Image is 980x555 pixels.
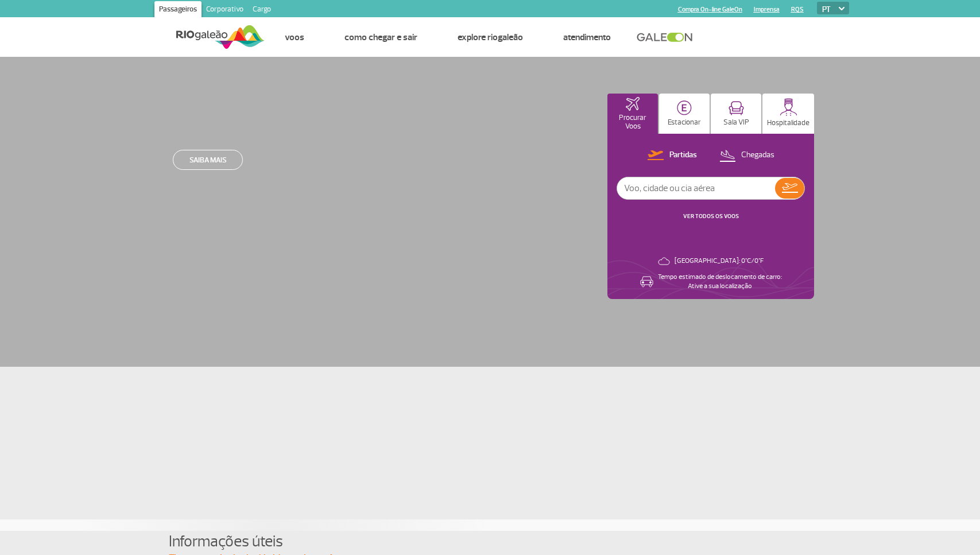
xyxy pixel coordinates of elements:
[202,1,248,20] a: Corporativo
[658,273,782,291] p: Tempo estimado de deslocamento de carro: Ative a sua localização
[729,101,744,115] img: vipRoom.svg
[248,1,276,20] a: Cargo
[680,212,742,221] button: VER TODOS OS VOOS
[762,94,814,134] button: Hospitalidade
[169,531,812,552] h4: Informações úteis
[607,94,658,134] button: Procurar Voos
[754,6,780,13] a: Imprensa
[780,98,797,116] img: hospitality.svg
[344,32,417,43] a: Como chegar e sair
[683,212,739,220] a: VER TODOS OS VOOS
[458,32,523,43] a: Explore RIOgaleão
[791,6,804,13] a: RQS
[644,148,700,163] button: Partidas
[613,114,652,131] p: Procurar Voos
[675,257,764,266] p: [GEOGRAPHIC_DATA]: 0°C/0°F
[741,150,774,161] p: Chegadas
[285,32,304,43] a: Voos
[173,150,243,170] a: Saiba mais
[563,32,611,43] a: Atendimento
[678,6,742,13] a: Compra On-line GaleOn
[154,1,202,20] a: Passageiros
[711,94,761,134] button: Sala VIP
[716,148,778,163] button: Chegadas
[723,118,749,127] p: Sala VIP
[669,150,697,161] p: Partidas
[617,177,775,199] input: Voo, cidade ou cia aérea
[659,94,710,134] button: Estacionar
[668,118,701,127] p: Estacionar
[767,119,809,127] p: Hospitalidade
[626,97,640,111] img: airplaneHomeActive.svg
[677,100,692,115] img: carParkingHome.svg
